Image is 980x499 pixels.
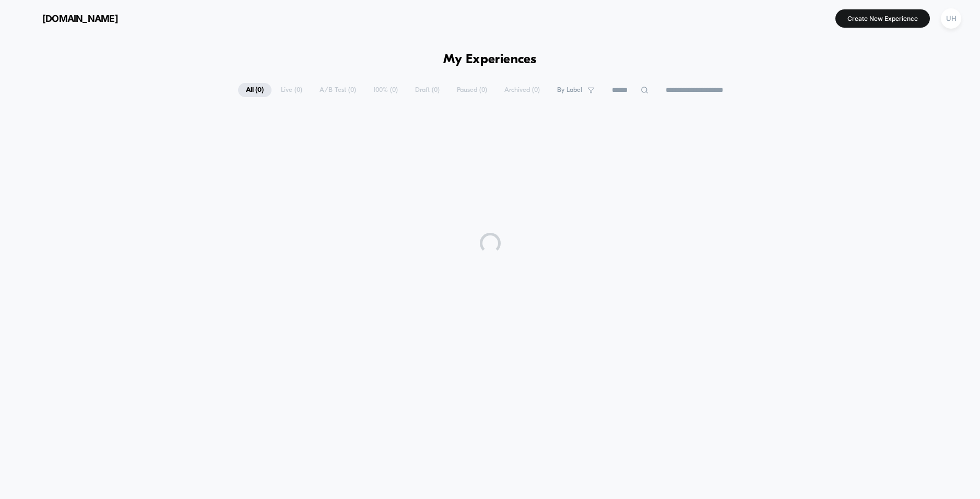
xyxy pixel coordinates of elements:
span: All ( 0 ) [238,83,271,97]
button: Create New Experience [835,9,930,28]
span: [DOMAIN_NAME] [42,13,118,24]
div: UH [941,8,961,29]
button: UH [938,8,964,29]
h1: My Experiences [443,52,537,67]
span: By Label [557,86,582,94]
button: [DOMAIN_NAME] [16,10,121,27]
